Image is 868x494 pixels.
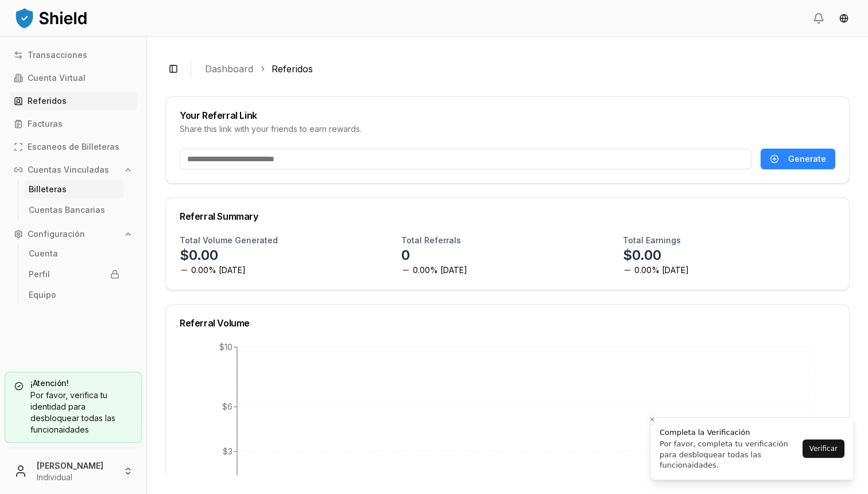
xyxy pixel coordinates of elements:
p: Cuenta Virtual [28,74,86,82]
a: Dashboard [205,62,253,76]
a: Billeteras [24,180,124,199]
p: Transacciones [28,51,87,59]
span: 0.00% [DATE] [191,264,246,276]
h3: Total Volume Generated [180,235,278,246]
p: Equipo [29,291,56,299]
a: Escaneos de Billeteras [9,138,137,156]
p: Escaneos de Billeteras [28,143,119,151]
span: 0.00% [DATE] [634,264,689,276]
p: 0 [401,246,410,264]
p: Billeteras [29,185,67,193]
p: Perfil [29,270,50,278]
button: Configuración [9,225,137,243]
p: Individual [37,472,114,483]
span: Generate [788,153,826,165]
tspan: $3 [223,446,232,456]
h5: ¡Atención! [14,379,132,387]
h3: Total Earnings [623,235,681,246]
div: Share this link with your friends to earn rewards. [180,123,835,135]
a: Referidos [9,92,137,110]
button: Generate [761,149,835,169]
a: Cuenta [24,244,124,263]
p: Cuenta [29,250,58,258]
h3: Total Referrals [401,235,461,246]
a: Equipo [24,286,124,304]
div: Por favor, verifica tu identidad para desbloquear todas las funcionaidades [14,390,132,435]
div: Your Referral Link [180,111,835,120]
button: Cuentas Vinculadas [9,161,137,179]
p: [PERSON_NAME] [37,460,114,472]
button: Verificar [803,439,844,458]
tspan: $6 [222,402,232,411]
a: Perfil [24,265,124,283]
button: [PERSON_NAME]Individual [5,453,142,489]
tspan: $10 [219,342,232,352]
a: Transacciones [9,46,137,64]
div: Referral Summary [180,212,835,221]
p: Cuentas Bancarias [29,206,105,214]
div: Completa la Verificación [660,427,799,438]
span: 0.00% [DATE] [413,264,467,276]
p: Cuentas Vinculadas [28,166,109,174]
p: Configuración [28,230,85,238]
p: $0.00 [623,246,661,264]
p: Referidos [28,97,67,105]
a: Facturas [9,115,137,133]
div: Referral Volume [180,318,835,328]
p: $0.00 [180,246,218,264]
div: Por favor, completa tu verificación para desbloquear todas las funcionaidades. [660,439,799,470]
a: Cuentas Bancarias [24,201,124,219]
p: Facturas [28,120,63,128]
button: Close toast [646,414,658,425]
nav: breadcrumb [205,62,840,76]
a: Cuenta Virtual [9,69,137,87]
a: ¡Atención!Por favor, verifica tu identidad para desbloquear todas las funcionaidades [5,372,142,443]
img: ShieldPay Logo [14,6,88,29]
a: Referidos [272,62,313,76]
